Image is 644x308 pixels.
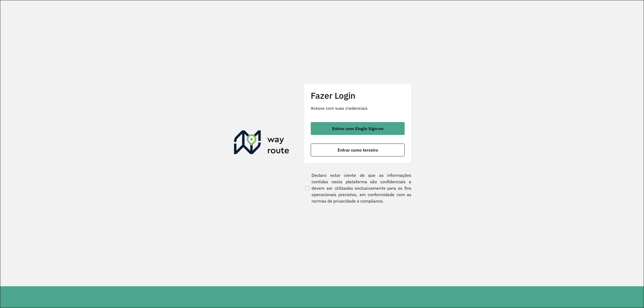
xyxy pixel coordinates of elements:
span: Entrar com Single Sign-on [332,126,383,131]
label: Declaro estar ciente de que as informações contidas nesta plataforma são confidenciais e devem se... [304,172,411,204]
button: button [311,144,405,156]
span: Entrar como terceiro [338,148,378,152]
button: button [311,122,405,135]
h2: Fazer Login [311,90,405,101]
p: Acesse com suas credenciais [311,105,405,111]
img: Roteirizador AmbevTech [234,130,289,156]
